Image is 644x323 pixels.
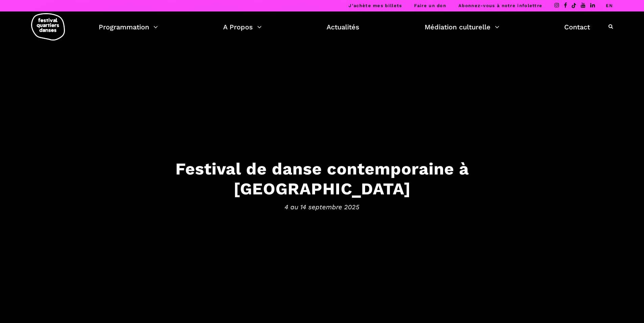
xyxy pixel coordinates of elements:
[31,13,65,41] img: logo-fqd-med
[99,21,158,33] a: Programmation
[606,3,613,8] a: EN
[349,3,402,8] a: J’achète mes billets
[113,202,532,212] span: 4 au 14 septembre 2025
[223,21,262,33] a: A Propos
[327,21,359,33] a: Actualités
[458,3,542,8] a: Abonnez-vous à notre infolettre
[414,3,446,8] a: Faire un don
[564,21,590,33] a: Contact
[425,21,499,33] a: Médiation culturelle
[113,159,532,199] h3: Festival de danse contemporaine à [GEOGRAPHIC_DATA]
